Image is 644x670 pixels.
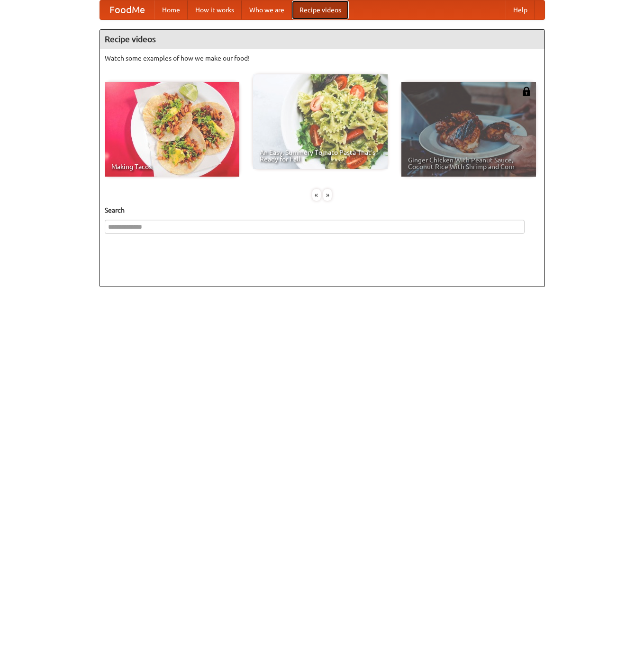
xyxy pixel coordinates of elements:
span: An Easy, Summery Tomato Pasta That's Ready for Fall [260,149,381,162]
span: Making Tacos [111,163,233,170]
a: FoodMe [100,0,154,19]
div: « [312,189,321,201]
a: Who we are [242,0,292,19]
a: Help [506,0,535,19]
a: Making Tacos [105,82,239,177]
img: 483408.png [522,87,531,96]
h5: Search [105,205,540,215]
div: » [323,189,332,201]
a: Home [154,0,188,19]
a: How it works [188,0,242,19]
a: An Easy, Summery Tomato Pasta That's Ready for Fall [253,74,388,169]
a: Recipe videos [292,0,349,19]
h4: Recipe videos [100,30,544,49]
p: Watch some examples of how we make our food! [105,54,540,63]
